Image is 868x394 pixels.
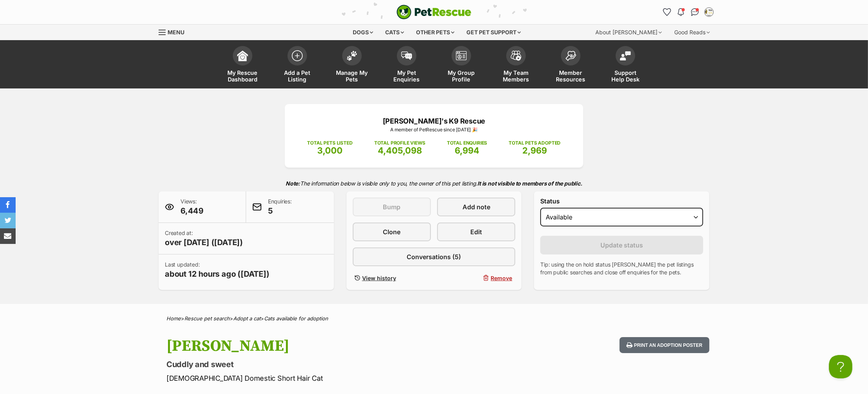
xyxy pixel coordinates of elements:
a: My Team Members [489,42,543,88]
a: Add note [437,198,515,216]
a: Rescue pet search [184,315,230,322]
button: Bump [353,198,431,216]
a: Member Resources [543,42,598,88]
a: Favourites [661,6,673,18]
span: 3,000 [317,145,343,155]
button: Print an adoption poster [620,337,709,353]
span: Remove [491,274,512,282]
span: Add note [463,202,490,212]
div: Other pets [411,25,460,40]
a: Conversations (5) [353,247,516,266]
div: Good Reads [669,25,715,40]
span: My Group Profile [444,69,479,83]
span: Support Help Desk [608,69,643,83]
img: logo-cat-932fe2b9b8326f06289b0f2fb663e598f794de774fb13d1741a6617ecf9a85b4.svg [396,5,472,19]
p: [DEMOGRAPHIC_DATA] Domestic Short Hair Cat [166,373,497,383]
p: A member of PetRescue since [DATE] 🎉 [296,126,572,133]
span: over [DATE] ([DATE]) [165,237,243,248]
a: Add a Pet Listing [270,42,325,88]
img: chat-41dd97257d64d25036548639549fe6c8038ab92f7586957e7f3b1b290dea8141.svg [691,8,699,16]
a: Conversations [689,6,701,18]
p: TOTAL ENQUIRIES [447,140,487,147]
p: Created at: [165,229,243,248]
h1: [PERSON_NAME] [166,337,497,355]
button: My account [703,6,715,18]
span: Bump [383,202,400,212]
span: 6,994 [455,145,479,155]
a: My Rescue Dashboard [215,42,270,88]
a: Manage My Pets [325,42,379,88]
img: member-resources-icon-8e73f808a243e03378d46382f2149f9095a855e16c252ad45f914b54edf8863c.svg [565,51,576,61]
img: group-profile-icon-3fa3cf56718a62981997c0bc7e787c4b2cf8bcc04b72c1350f741eb67cf2f40e.svg [456,51,467,60]
span: Edit [470,227,482,237]
img: manage-my-pets-icon-02211641906a0b7f246fdf0571729dbe1e7629f14944591b6c1af311fb30b64b.svg [346,51,357,61]
img: help-desk-icon-fdf02630f3aa405de69fd3d07c3f3aa587a6932b1a1747fa1d2bba05be0121f9.svg [620,51,631,60]
img: pet-enquiries-icon-7e3ad2cf08bfb03b45e93fb7055b45f3efa6380592205ae92323e6603595dc1f.svg [401,51,412,60]
a: Home [166,315,181,322]
img: Merna Karam profile pic [705,8,713,16]
p: TOTAL PROFILE VIEWS [374,140,425,147]
span: 2,969 [522,145,547,155]
div: > > > [147,316,721,322]
span: Update status [600,240,643,250]
a: Support Help Desk [598,42,653,88]
strong: Note: [286,180,300,187]
div: About [PERSON_NAME] [590,25,667,40]
a: Adopt a cat [233,315,261,322]
img: add-pet-listing-icon-0afa8454b4691262ce3f59096e99ab1cd57d4a30225e0717b998d2c9b9846f56.svg [292,50,303,61]
a: My Group Profile [434,42,489,88]
p: Views: [180,198,204,216]
span: My Rescue Dashboard [225,69,260,83]
span: My Team Members [498,69,534,83]
span: View history [362,274,396,282]
iframe: Help Scout Beacon - Open [829,355,852,378]
ul: Account quick links [661,6,715,18]
span: Menu [168,29,184,35]
img: notifications-46538b983faf8c2785f20acdc204bb7945ddae34d4c08c2a6579f10ce5e182be.svg [678,8,684,16]
a: My Pet Enquiries [379,42,434,88]
span: 4,405,098 [378,145,422,155]
a: Cats available for adoption [264,315,328,322]
p: TOTAL PETS ADOPTED [509,140,561,147]
span: My Pet Enquiries [389,69,424,83]
a: Edit [437,223,515,241]
p: Cuddly and sweet [166,359,497,370]
span: Clone [383,227,400,237]
img: dashboard-icon-eb2f2d2d3e046f16d808141f083e7271f6b2e854fb5c12c21221c1fb7104beca.svg [237,50,248,61]
span: 6,449 [180,205,204,216]
img: team-members-icon-5396bd8760b3fe7c0b43da4ab00e1e3bb1a5d9ba89233759b79545d2d3fc5d0d.svg [511,51,522,61]
span: Member Resources [553,69,588,83]
button: Notifications [675,6,687,18]
div: Dogs [348,25,379,40]
div: Get pet support [461,25,527,40]
p: [PERSON_NAME]'s K9 Rescue [296,116,572,126]
button: Update status [540,236,703,254]
a: View history [353,272,431,284]
button: Remove [437,272,515,284]
span: Manage My Pets [334,69,370,83]
span: about 12 hours ago ([DATE]) [165,269,270,279]
span: Add a Pet Listing [280,69,315,83]
a: PetRescue [396,5,472,19]
p: Enquiries: [268,198,292,216]
p: The information below is visible only to you, the owner of this pet listing. [159,175,709,191]
span: 5 [268,205,292,216]
p: TOTAL PETS LISTED [307,140,353,147]
label: Status [540,198,703,205]
p: Tip: using the on hold status [PERSON_NAME] the pet listings from public searches and close off e... [540,261,703,276]
span: Conversations (5) [407,252,461,261]
strong: It is not visible to members of the public. [477,180,582,187]
div: Cats [380,25,410,40]
p: Last updated: [165,261,270,279]
a: Menu [159,25,190,39]
a: Clone [353,223,431,241]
